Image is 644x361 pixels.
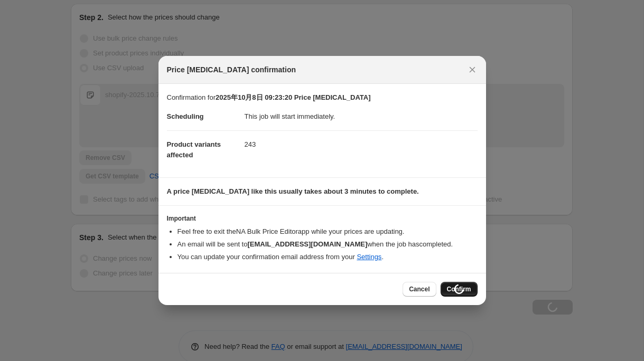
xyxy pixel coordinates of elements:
dd: This job will start immediately. [245,103,478,130]
button: Close [465,62,480,77]
dd: 243 [245,130,478,158]
span: Product variants affected [167,140,221,159]
span: Scheduling [167,112,204,120]
li: Feel free to exit the NA Bulk Price Editor app while your prices are updating. [178,226,478,237]
span: Cancel [409,285,430,293]
b: A price [MEDICAL_DATA] like this usually takes about 3 minutes to complete. [167,187,419,195]
a: Settings [357,253,381,261]
b: [EMAIL_ADDRESS][DOMAIN_NAME] [247,240,367,248]
span: Price [MEDICAL_DATA] confirmation [167,64,296,75]
li: An email will be sent to when the job has completed . [178,239,478,250]
b: 2025年10月8日 09:23:20 Price [MEDICAL_DATA] [216,93,371,101]
p: Confirmation for [167,92,478,103]
li: You can update your confirmation email address from your . [178,252,478,262]
h3: Important [167,214,478,223]
button: Cancel [403,282,436,297]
